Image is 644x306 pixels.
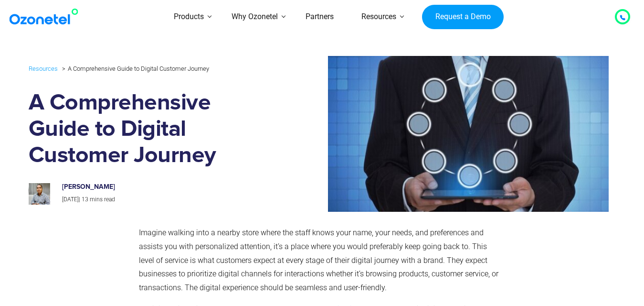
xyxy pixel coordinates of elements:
[90,196,115,203] span: mins read
[62,183,264,191] h6: [PERSON_NAME]
[29,90,274,169] h1: A Comprehensive Guide to Digital Customer Journey
[82,196,88,203] span: 13
[139,228,498,292] span: Imagine walking into a nearby store where the staff knows your name, your needs, and preferences ...
[422,5,504,30] a: Request a Demo
[280,56,609,212] img: Digital Customer Journey: The Definitive Guide (2024)
[60,63,209,75] li: A Comprehensive Guide to Digital Customer Journey
[29,183,50,205] img: prashanth-kancherla_avatar-200x200.jpeg
[29,63,58,74] a: Resources
[62,196,79,203] span: [DATE]
[62,195,264,205] p: |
